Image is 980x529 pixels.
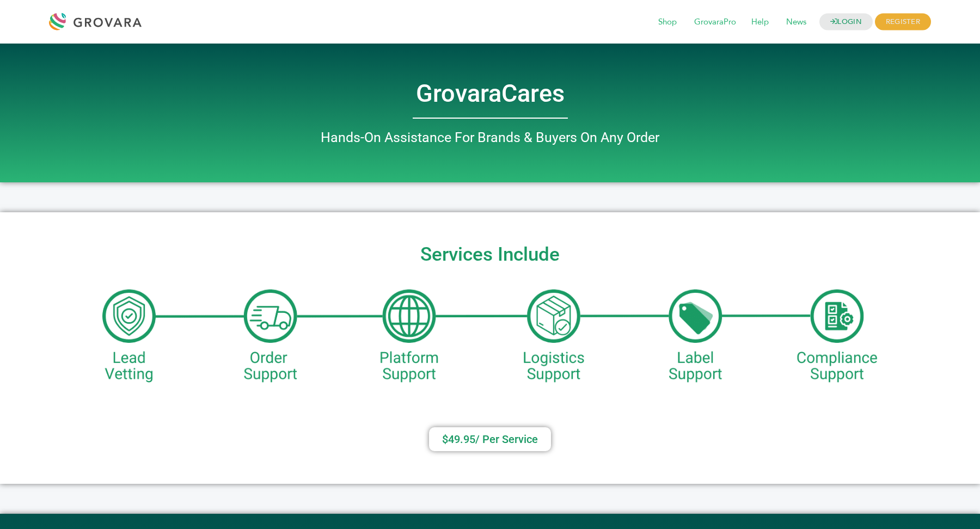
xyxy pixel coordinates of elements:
a: $49.95/ Per Service​ [429,427,551,451]
span: Help [744,12,776,33]
span: Hands-On Assistance For Brands & Buyers On Any Order [321,130,659,145]
a: LOGIN [819,14,873,30]
a: Help [744,16,776,28]
span: REGISTER [875,14,931,30]
span: News [779,12,814,33]
a: Shop [651,16,684,28]
a: GrovaraPro [687,16,744,28]
h2: Services Include [5,245,975,264]
a: News [779,16,814,28]
h2: GrovaraCares [180,82,800,106]
span: GrovaraPro [687,12,744,33]
span: $49.95/ Per Service​ [442,434,538,445]
span: Shop [651,12,684,33]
